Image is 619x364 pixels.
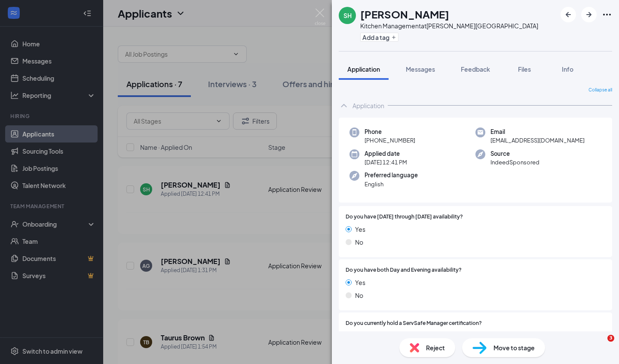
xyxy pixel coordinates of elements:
[562,65,573,73] span: Info
[561,7,576,22] button: ArrowLeftNew
[347,65,380,73] span: Application
[355,278,365,287] span: Yes
[346,213,463,221] span: Do you have [DATE] through [DATE] availability?
[563,9,573,20] svg: ArrowLeftNew
[355,224,365,234] span: Yes
[602,9,612,20] svg: Ellipses
[360,33,398,42] button: PlusAdd a tag
[490,136,585,145] span: [EMAIL_ADDRESS][DOMAIN_NAME]
[493,343,535,352] span: Move to stage
[343,11,352,20] div: SH
[355,237,363,247] span: No
[365,127,415,136] span: Phone
[426,343,445,352] span: Reject
[346,319,482,328] span: Do you currently hold a ServSafe Manager certification?
[607,335,614,342] span: 3
[518,65,531,73] span: Files
[588,87,612,94] span: Collapse all
[355,291,363,300] span: No
[391,35,396,40] svg: Plus
[346,266,462,274] span: Do you have both Day and Evening availability?
[365,136,415,145] span: [PHONE_NUMBER]
[365,158,407,167] span: [DATE] 12:41 PM
[360,7,449,21] h1: [PERSON_NAME]
[461,65,490,73] span: Feedback
[339,100,349,111] svg: ChevronUp
[365,149,407,158] span: Applied date
[352,101,384,110] div: Application
[490,158,539,167] span: IndeedSponsored
[355,331,365,340] span: Yes
[365,180,418,188] span: English
[584,9,594,20] svg: ArrowRight
[365,171,418,179] span: Preferred language
[590,335,610,355] iframe: Intercom live chat
[581,7,597,22] button: ArrowRight
[360,21,538,30] div: Kitchen Management at [PERSON_NAME][GEOGRAPHIC_DATA]
[490,149,539,158] span: Source
[406,65,435,73] span: Messages
[490,127,585,136] span: Email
